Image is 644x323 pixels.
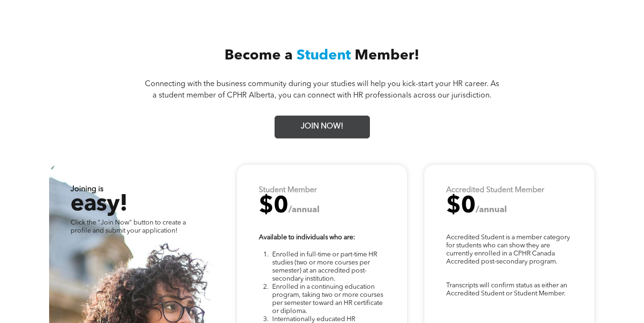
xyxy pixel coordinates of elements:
strong: Student Member [259,186,317,194]
span: JOIN NOW! [297,117,347,136]
span: Enrolled in full-time or part-time HR studies (two or more courses per semester) at an accredited... [272,251,377,282]
span: /annual [288,206,319,214]
span: Enrolled in a continuing education program, taking two or more courses per semester toward an HR ... [272,284,383,314]
span: Connecting with the business community during your studies will help you kick-start your HR caree... [145,80,499,99]
span: Student [296,49,351,63]
strong: Accredited Student Member [446,186,544,194]
span: easy! [71,193,127,216]
span: Member! [355,49,419,63]
strong: Available to individuals who are: [259,234,355,241]
span: $0 [446,195,476,218]
a: JOIN NOW! [275,116,370,138]
span: Click the "Join Now" button to create a profile and submit your application! [71,219,186,234]
span: Transcripts will confirm status as either an Accredited Student or Student Member. [446,282,567,297]
span: $0 [259,195,288,218]
span: /annual [476,206,507,214]
strong: Joining is [71,186,103,193]
span: Accredited Student is a member category for students who can show they are currently enrolled in ... [446,234,570,265]
span: Become a [225,49,293,63]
